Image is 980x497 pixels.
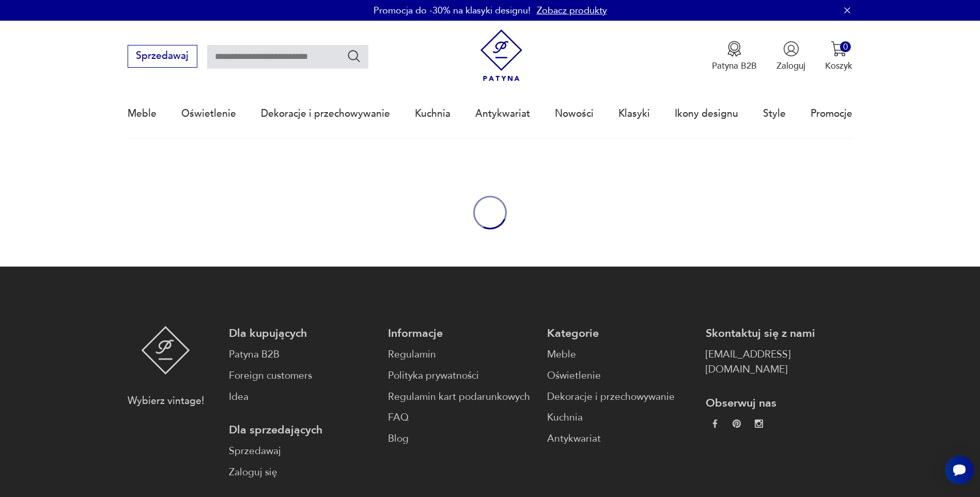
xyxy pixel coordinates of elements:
[128,394,204,409] p: Wybierz vintage!
[181,90,236,137] a: Oświetlenie
[374,4,531,17] p: Promocja do -30% na klasyki designu!
[783,41,799,57] img: Ikonka użytkownika
[712,41,757,72] a: Ikona medaluPatyna B2B
[229,444,376,459] a: Sprzedawaj
[388,431,535,446] a: Blog
[547,410,694,425] a: Kuchnia
[128,45,197,68] button: Sprzedawaj
[675,90,738,137] a: Ikony designu
[547,326,694,341] p: Kategorie
[547,390,694,405] a: Dekoracje i przechowywanie
[141,326,190,375] img: Patyna - sklep z meblami i dekoracjami vintage
[475,90,530,137] a: Antykwariat
[825,60,852,72] p: Koszyk
[706,347,852,377] a: [EMAIL_ADDRESS][DOMAIN_NAME]
[763,90,786,137] a: Style
[475,29,527,82] img: Patyna - sklep z meblami i dekoracjami vintage
[811,90,852,137] a: Promocje
[706,326,852,341] p: Skontaktuj się z nami
[229,390,376,405] a: Idea
[229,347,376,362] a: Patyna B2B
[706,396,852,411] p: Obserwuj nas
[388,347,535,362] a: Regulamin
[776,60,805,72] p: Zaloguj
[712,60,757,72] p: Patyna B2B
[388,390,535,405] a: Regulamin kart podarunkowych
[547,368,694,383] a: Oświetlenie
[840,41,851,52] div: 0
[229,465,376,480] a: Zaloguj się
[547,431,694,446] a: Antykwariat
[755,420,763,428] img: c2fd9cf7f39615d9d6839a72ae8e59e5.webp
[537,4,607,17] a: Zobacz produkty
[733,420,741,428] img: 37d27d81a828e637adc9f9cb2e3d3a8a.webp
[388,368,535,383] a: Polityka prywatności
[229,326,376,341] p: Dla kupujących
[945,456,974,485] iframe: Smartsupp widget button
[128,90,157,137] a: Meble
[712,41,757,72] button: Patyna B2B
[825,41,852,72] button: 0Koszyk
[347,49,362,64] button: Szukaj
[415,90,450,137] a: Kuchnia
[618,90,650,137] a: Klasyki
[555,90,594,137] a: Nowości
[711,420,719,428] img: da9060093f698e4c3cedc1453eec5031.webp
[776,41,805,72] button: Zaloguj
[229,423,376,438] p: Dla sprzedających
[831,41,847,57] img: Ikona koszyka
[547,347,694,362] a: Meble
[128,53,197,61] a: Sprzedawaj
[726,41,742,57] img: Ikona medalu
[261,90,390,137] a: Dekoracje i przechowywanie
[388,326,535,341] p: Informacje
[229,368,376,383] a: Foreign customers
[388,410,535,425] a: FAQ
